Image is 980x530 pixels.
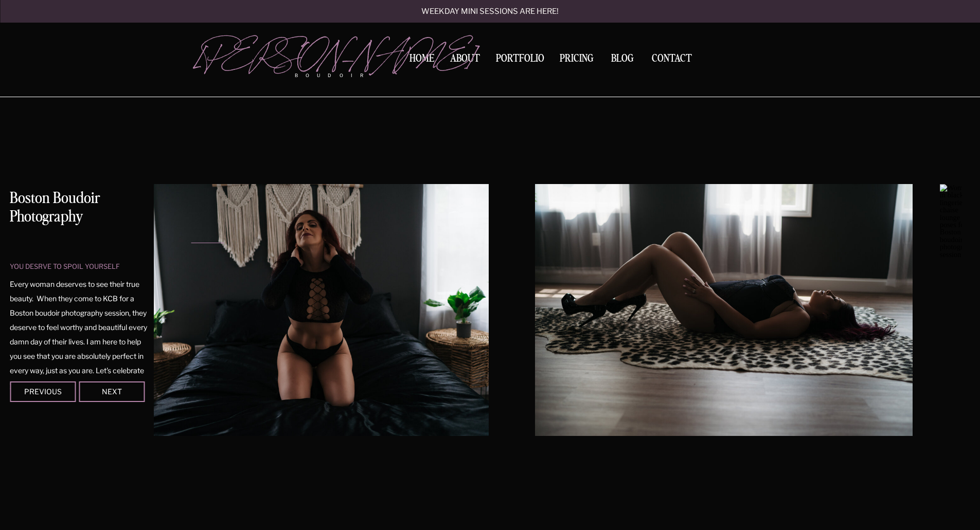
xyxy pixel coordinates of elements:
a: BLOG [607,53,638,63]
p: you desrve to spoil yourself [10,262,136,271]
img: Woman in black lingerie on a chaise lounge poses for a Boston boudoir photography session [940,184,977,436]
p: boudoir [295,72,380,79]
a: Weekday mini sessions are here! [394,8,586,16]
h1: Boston Boudoir Photography [10,189,147,229]
img: A woman in black lingerie kneels on a blue bed while running her hands through her hair during a ... [111,184,488,436]
a: Portfolio [492,53,548,67]
a: Pricing [557,53,597,67]
p: Every woman deserves to see their true beauty. When they come to KCB for a Boston boudoir photogr... [10,277,148,365]
a: Contact [648,53,696,64]
a: [PERSON_NAME] [195,36,380,67]
img: Woman laying on cheetah print rug in a Boston boudoir photography studio [534,184,912,436]
div: Previous [12,388,74,394]
div: Next [81,388,142,394]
